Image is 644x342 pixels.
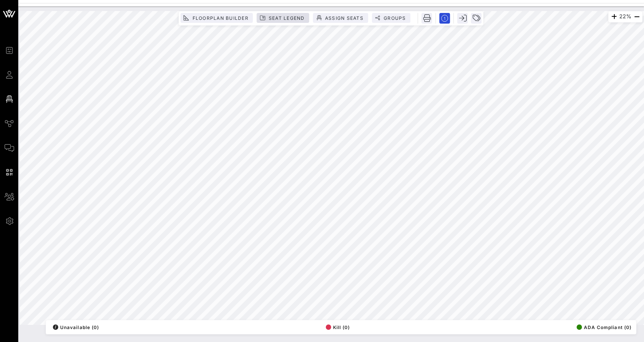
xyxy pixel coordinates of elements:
[372,13,411,23] button: Groups
[192,15,248,21] span: Floorplan Builder
[53,324,58,330] div: /
[383,15,406,21] span: Groups
[268,15,305,21] span: Seat Legend
[180,13,253,23] button: Floorplan Builder
[326,324,350,330] span: Kill (0)
[574,322,631,332] button: ADA Compliant (0)
[608,11,642,22] div: 22%
[324,322,350,332] button: Kill (0)
[53,324,99,330] span: Unavailable (0)
[257,13,309,23] button: Seat Legend
[577,324,631,330] span: ADA Compliant (0)
[51,322,99,332] button: /Unavailable (0)
[313,13,368,23] button: Assign Seats
[325,15,363,21] span: Assign Seats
